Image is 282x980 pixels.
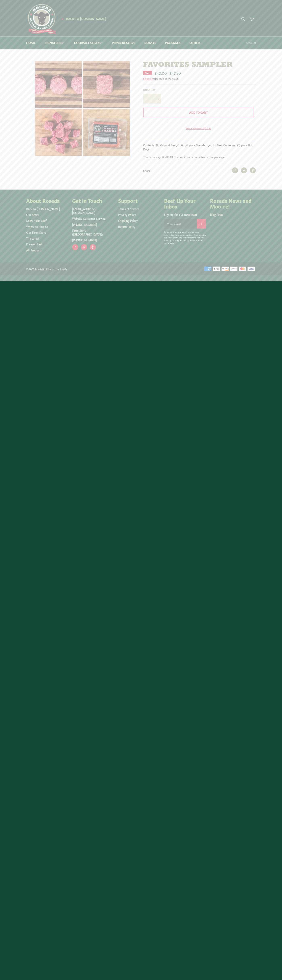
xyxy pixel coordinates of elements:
[41,36,69,49] a: Signatures
[26,224,48,228] a: Where to Find Us
[143,94,149,104] button: Reduce item quantity by one
[143,168,150,172] span: Share
[118,213,136,217] a: Privacy Policy
[118,198,160,203] h4: Support
[185,36,206,49] a: Other
[26,267,67,270] small: © 2025, .
[35,267,47,270] a: Roseda Beef
[118,207,139,211] a: Terms of Service
[164,219,197,229] input: Your email
[143,143,256,151] p: Contents: 1lb Ground Beef, (1) 6oz/4 pack Steakburger, 1lb Beef Cubes and (1) pack Hot Dogs
[26,213,39,217] a: Our Story
[66,16,106,21] span: Back to [DOMAIN_NAME]
[34,61,131,157] img: Favorites Sampler
[26,4,56,34] img: Roseda Beef
[143,155,256,159] p: The name says it all! All of your Roseda favorites in one package!
[155,70,167,76] span: $42.00
[118,224,135,228] a: Return Policy
[26,198,68,203] h4: About Roseda
[72,238,114,242] p: [PHONE_NUMBER]
[72,223,114,226] p: [PHONE_NUMBER]
[26,242,42,246] a: Freezer Beef
[108,36,139,49] a: Prime Reserve
[189,110,208,114] span: Add to Cart
[210,212,223,216] a: Blog Posts
[70,36,107,49] a: Gourmet Steaks
[72,198,114,203] h4: Get In Touch
[26,218,47,222] a: Know Your Beef
[143,108,254,117] button: Add to Cart
[59,17,106,20] a: ★ Back to [DOMAIN_NAME]
[164,231,206,245] p: By submitting your email you agree to receive tasty marketing updates from us with delicious deal...
[61,17,63,20] span: ★
[22,36,40,49] a: Home
[143,77,153,80] a: Shipping
[118,218,138,222] a: Shipping Policy
[143,126,254,130] a: More payment options
[143,88,161,91] label: Quantity
[164,198,206,209] h4: Beef Up Your Inbox
[143,77,256,80] div: calculated at checkout.
[47,267,67,270] a: Powered by Shopify
[26,230,46,234] a: Our Farm Store
[26,248,42,252] a: All Products
[72,228,114,236] p: Farm Store ([GEOGRAPHIC_DATA]):
[72,207,114,215] p: [EMAIL_ADDRESS][DOMAIN_NAME]
[170,70,181,76] s: $47.50
[210,198,252,209] h4: Roseda News and Moo-re!
[26,236,39,240] a: The Latest
[143,61,256,69] h1: Favorites Sampler
[26,207,60,211] a: Back to [DOMAIN_NAME]
[140,36,160,49] a: Roasts
[161,36,185,49] a: Packages
[143,71,152,75] div: Sale
[72,217,114,220] p: Website Customer Service:
[155,94,161,104] button: Increase item quantity by one
[164,213,206,216] p: Sign up for our newsletter
[243,37,258,49] a: Account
